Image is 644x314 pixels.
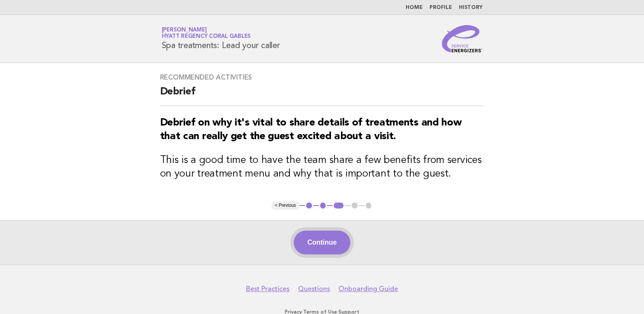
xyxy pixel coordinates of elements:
[305,201,313,210] button: 1
[294,231,350,254] button: Continue
[160,85,484,106] h2: Debrief
[332,201,345,210] button: 3
[338,285,398,293] a: Onboarding Guide
[459,5,483,10] a: History
[442,25,483,52] img: Service Energizers
[160,118,462,142] strong: Debrief on why it's vital to share details of treatments and how that can really get the guest ex...
[406,5,423,10] a: Home
[246,285,289,293] a: Best Practices
[319,201,327,210] button: 2
[272,201,299,210] button: < Previous
[298,285,330,293] a: Questions
[160,73,484,82] h3: Recommended activities
[162,27,251,39] a: [PERSON_NAME]Hyatt Regency Coral Gables
[162,28,280,50] h1: Spa treatments: Lead your caller
[160,154,484,181] h3: This is a good time to have the team share a few benefits from services on your treatment menu an...
[162,34,251,40] span: Hyatt Regency Coral Gables
[429,5,452,10] a: Profile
